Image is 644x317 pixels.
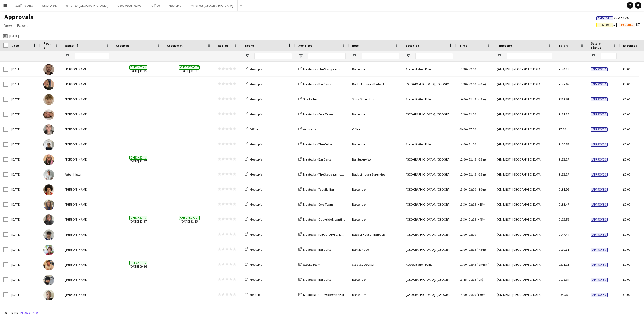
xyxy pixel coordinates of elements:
span: £0.00 [623,217,630,221]
span: Meatopia [250,142,262,146]
div: Accreditation Point [402,257,456,272]
span: 12:00 [459,232,467,236]
span: Meatopia - The Slaughterhouse [303,67,346,71]
div: Bartender [349,287,402,302]
div: [DATE] [8,137,40,152]
a: View [2,22,14,29]
div: (GMT/BST) [GEOGRAPHIC_DATA] [494,302,555,317]
span: - [467,142,468,146]
img: Ben Byrne [43,229,54,240]
span: £0.00 [623,142,630,146]
span: Meatopia [250,97,262,101]
span: (-15m) [477,157,486,161]
span: £0.00 [623,172,630,176]
img: Aidan Collins [43,79,54,90]
button: Open Filter Menu [591,54,596,59]
span: Meatopia [250,172,262,176]
a: Meatopia [245,172,262,176]
a: Office [245,127,258,131]
div: [PERSON_NAME] [62,77,113,92]
a: Meatopia [245,202,262,206]
span: 22:45 [469,97,476,101]
button: Wing Fest [GEOGRAPHIC_DATA] [186,0,238,11]
span: Stocks Team [303,263,321,267]
div: (GMT/BST) [GEOGRAPHIC_DATA] [494,77,555,92]
div: Bar Manager [349,242,402,257]
span: £139.68 [559,82,569,86]
div: [GEOGRAPHIC_DATA], [GEOGRAPHIC_DATA], [GEOGRAPHIC_DATA] [402,197,456,212]
div: Accreditation Point [402,62,456,76]
span: - [467,67,468,71]
div: Aston Higton [62,167,113,182]
span: 22:00 [469,187,476,191]
span: 86 of 174 [596,16,628,20]
span: £112.52 [559,217,569,221]
button: [DATE] [2,32,20,39]
span: 12:30 [459,82,467,86]
span: (-30m) [477,82,486,86]
span: Checked-in [129,216,147,220]
div: Stock Supervisor [349,92,402,107]
a: Meatopia - The Cellar [298,142,332,146]
span: Meatopia [250,202,262,206]
a: Meatopia - Core Team [298,112,333,116]
div: (GMT/BST) [GEOGRAPHIC_DATA] [494,92,555,107]
div: (GMT/BST) [GEOGRAPHIC_DATA] [494,152,555,167]
span: £147.44 [559,232,569,236]
a: Meatopia [245,232,262,236]
span: Approved [591,158,608,162]
span: Approved [598,17,612,20]
a: Accounts [298,127,316,131]
div: [PERSON_NAME] [62,212,113,227]
span: 21:00 [469,142,476,146]
div: (GMT/BST) [GEOGRAPHIC_DATA] [494,227,555,242]
input: Salary status Filter Input [601,53,617,59]
div: [DATE] [8,242,40,257]
span: Role [352,43,359,48]
div: [DATE] [8,212,40,227]
div: [GEOGRAPHIC_DATA], [GEOGRAPHIC_DATA], [GEOGRAPHIC_DATA] [402,212,456,227]
button: Open Filter Menu [406,54,411,59]
a: Stocks Team [298,263,321,267]
button: Wing Fest [GEOGRAPHIC_DATA] [61,0,113,11]
button: Meatopia [164,0,186,11]
a: Meatopia - Bar Carts [298,278,331,282]
span: Meatopia - Bar Carts [303,82,331,86]
span: £0.00 [623,82,630,86]
div: [PERSON_NAME] [62,197,113,212]
button: Goodwood Revival [113,0,147,11]
div: Accreditation Point [402,137,456,152]
div: Stock Supervisor [349,257,402,272]
div: [PERSON_NAME] [62,152,113,167]
span: [DATE] 22:02 [167,62,211,76]
input: Timezone Filter Input [507,53,552,59]
div: [PERSON_NAME] [62,62,113,76]
span: £0.00 [623,232,630,236]
span: Meatopia - The Slaughterhouse BOH [303,172,353,176]
div: [GEOGRAPHIC_DATA], [GEOGRAPHIC_DATA], [GEOGRAPHIC_DATA] [402,287,456,302]
span: £7.50 [559,127,566,131]
span: Approved [591,188,608,192]
div: (GMT/BST) [GEOGRAPHIC_DATA] [494,182,555,197]
span: 13:30 [459,217,467,221]
span: [DATE] 13:27 [116,212,160,227]
a: Meatopia [245,82,262,86]
div: Bartender [349,182,402,197]
span: (+15m) [477,202,487,206]
div: Back of House - Barback [349,77,402,92]
a: Meatopia - Core Team [298,202,333,206]
span: - [467,232,468,236]
span: Meatopia [250,187,262,191]
span: Approved [591,82,608,86]
a: Meatopia [245,157,262,161]
span: £124.16 [559,67,569,71]
span: £131.36 [559,112,569,116]
button: Reload data [18,310,39,316]
a: Meatopia - Bar Carts [298,247,331,252]
div: [GEOGRAPHIC_DATA], [GEOGRAPHIC_DATA], [GEOGRAPHIC_DATA] [402,272,456,287]
span: Rating [218,43,228,48]
a: Meatopia - Bar Carts [298,157,331,161]
span: (-30m) [477,187,486,191]
span: Meatopia [250,247,262,252]
span: Timezone [497,43,512,48]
